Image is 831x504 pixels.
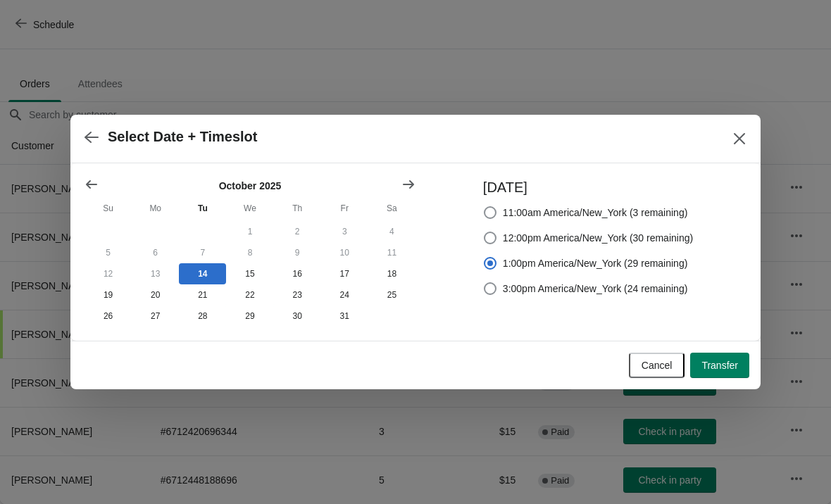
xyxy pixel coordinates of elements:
[368,284,416,305] button: Saturday October 25 2025
[503,282,688,296] span: 3:00pm America/New_York (24 remaining)
[85,305,132,327] button: Sunday October 26 2025
[274,242,321,263] button: Thursday October 9 2025
[274,196,321,221] th: Thursday
[321,305,368,327] button: Friday October 31 2025
[85,242,132,263] button: Sunday October 5 2025
[274,284,321,305] button: Thursday October 23 2025
[321,196,368,221] th: Friday
[108,129,258,145] h2: Select Date + Timeslot
[79,172,104,197] button: Show previous month, September 2025
[642,360,673,371] span: Cancel
[396,172,421,197] button: Show next month, November 2025
[727,126,752,151] button: Close
[226,221,273,242] button: Wednesday October 1 2025
[368,242,416,263] button: Saturday October 11 2025
[274,263,321,284] button: Thursday October 16 2025
[368,221,416,242] button: Saturday October 4 2025
[132,305,179,327] button: Monday October 27 2025
[274,221,321,242] button: Thursday October 2 2025
[368,263,416,284] button: Saturday October 18 2025
[701,360,738,371] span: Transfer
[226,305,273,327] button: Wednesday October 29 2025
[179,242,226,263] button: Tuesday October 7 2025
[690,353,749,378] button: Transfer
[85,196,132,221] th: Sunday
[368,196,416,221] th: Saturday
[132,196,179,221] th: Monday
[132,284,179,305] button: Monday October 20 2025
[179,284,226,305] button: Tuesday October 21 2025
[85,263,132,284] button: Sunday October 12 2025
[274,305,321,327] button: Thursday October 30 2025
[226,196,273,221] th: Wednesday
[85,284,132,305] button: Sunday October 19 2025
[226,263,273,284] button: Wednesday October 15 2025
[179,196,226,221] th: Tuesday
[132,263,179,284] button: Monday October 13 2025
[503,206,688,220] span: 11:00am America/New_York (3 remaining)
[226,242,273,263] button: Wednesday October 8 2025
[483,177,693,197] h3: [DATE]
[179,263,226,284] button: Today Tuesday October 14 2025
[132,242,179,263] button: Monday October 6 2025
[321,221,368,242] button: Friday October 3 2025
[629,353,685,378] button: Cancel
[321,242,368,263] button: Friday October 10 2025
[503,231,693,245] span: 12:00pm America/New_York (30 remaining)
[321,263,368,284] button: Friday October 17 2025
[179,305,226,327] button: Tuesday October 28 2025
[503,256,688,270] span: 1:00pm America/New_York (29 remaining)
[226,284,273,305] button: Wednesday October 22 2025
[321,284,368,305] button: Friday October 24 2025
